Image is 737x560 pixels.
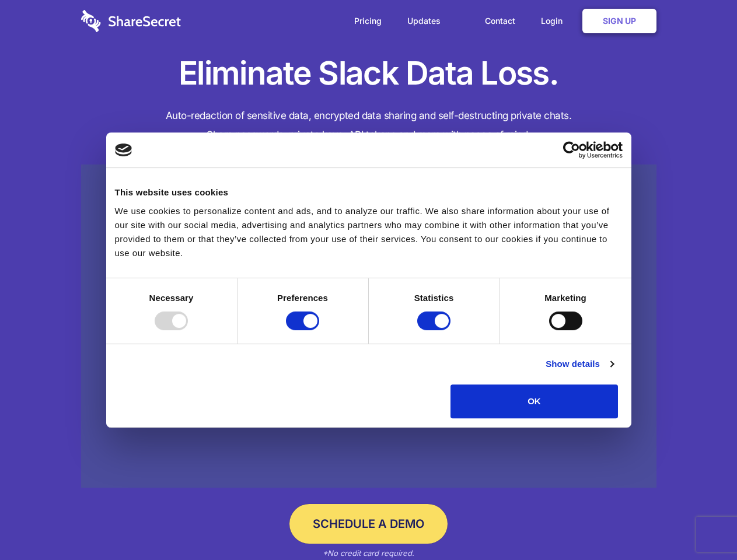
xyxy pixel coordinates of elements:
a: Schedule a Demo [289,504,448,544]
img: logo [115,143,132,156]
h4: Auto-redaction of sensitive data, encrypted data sharing and self-destructing private chats. Shar... [81,106,656,145]
button: OK [450,384,618,418]
div: This website uses cookies [115,185,623,199]
h1: Eliminate Slack Data Loss. [81,52,656,94]
img: logo-wordmark-white-trans-d4663122ce5f474addd5e946df7df03e33cb6a1c49d2221995e7729f52c070b2.svg [81,10,181,32]
strong: Necessary [149,293,194,303]
strong: Preferences [277,293,328,303]
a: Sign Up [582,9,656,33]
strong: Marketing [544,293,586,303]
a: Login [529,3,580,39]
div: We use cookies to personalize content and ads, and to analyze our traffic. We also share informat... [115,204,623,260]
a: Contact [473,3,527,39]
a: Wistia video thumbnail [81,164,656,488]
strong: Statistics [414,293,454,303]
em: *No credit card required. [323,548,414,558]
a: Pricing [343,3,393,39]
a: Usercentrics Cookiebot - opens in a new window [521,141,623,159]
a: Show details [546,357,613,371]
